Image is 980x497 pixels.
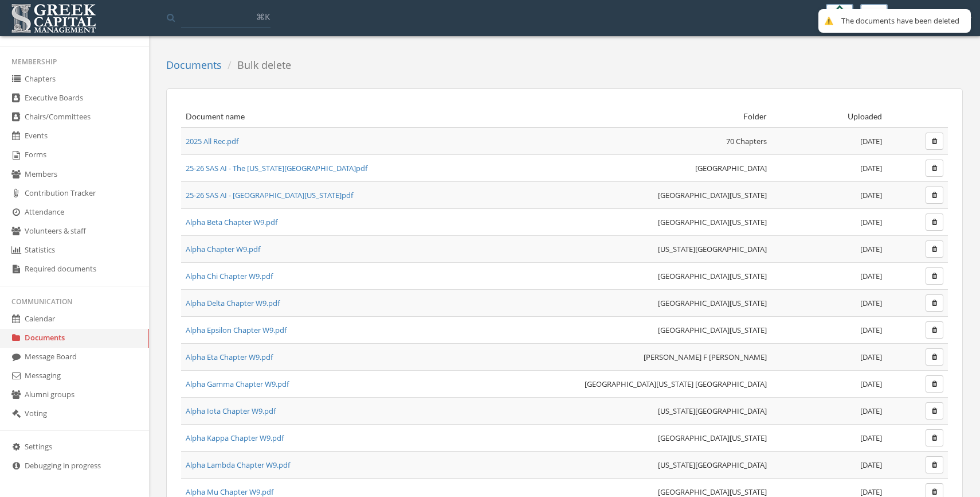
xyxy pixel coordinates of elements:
span: ⌘K [256,11,270,22]
div: ⚠️ [824,16,836,26]
a: 25-26 SAS AI - [GEOGRAPHIC_DATA][US_STATE]pdf [186,190,353,200]
td: [GEOGRAPHIC_DATA][US_STATE] [565,182,771,209]
td: [DATE] [771,236,887,263]
td: [DATE] [771,398,887,425]
td: [GEOGRAPHIC_DATA][US_STATE] [565,317,771,344]
td: [DATE] [771,182,887,209]
a: Alpha Epsilon Chapter W9.pdf [186,325,287,335]
td: [DATE] [771,371,887,398]
th: Document name [181,106,565,127]
li: Bulk delete [222,58,291,73]
a: Alpha Delta Chapter W9.pdf [186,298,280,308]
td: [GEOGRAPHIC_DATA][US_STATE] [GEOGRAPHIC_DATA] [565,371,771,398]
td: [US_STATE][GEOGRAPHIC_DATA] [565,236,771,263]
td: [DATE] [771,290,887,317]
div: The documents have been deleted [841,16,959,26]
a: 2025 All Rec.pdf [186,136,238,146]
a: Alpha Gamma Chapter W9.pdf [186,379,289,389]
td: [DATE] [771,452,887,479]
td: [DATE] [771,155,887,182]
a: Alpha Eta Chapter W9.pdf [186,352,273,362]
td: [GEOGRAPHIC_DATA][US_STATE] [565,425,771,452]
a: Alpha Kappa Chapter W9.pdf [186,433,284,443]
a: Documents [166,58,222,72]
td: [DATE] [771,425,887,452]
a: 25-26 SAS AI - The [US_STATE][GEOGRAPHIC_DATA]pdf [186,163,367,173]
th: Uploaded [771,106,887,127]
a: Alpha Lambda Chapter W9.pdf [186,460,290,470]
a: Alpha Chi Chapter W9.pdf [186,271,273,281]
td: [DATE] [771,263,887,290]
a: Alpha Iota Chapter W9.pdf [186,406,276,416]
td: [US_STATE][GEOGRAPHIC_DATA] [565,452,771,479]
th: Folder [565,106,771,127]
td: [GEOGRAPHIC_DATA][US_STATE] [565,263,771,290]
td: [PERSON_NAME] F [PERSON_NAME] [565,344,771,371]
td: [DATE] [771,209,887,236]
a: Alpha Mu Chapter W9.pdf [186,487,273,497]
td: [US_STATE][GEOGRAPHIC_DATA] [565,398,771,425]
a: Alpha Beta Chapter W9.pdf [186,217,277,227]
td: [GEOGRAPHIC_DATA][US_STATE] [565,209,771,236]
td: [DATE] [771,344,887,371]
td: [DATE] [771,127,887,155]
td: 70 Chapters [565,127,771,155]
div: [PERSON_NAME] [895,4,971,24]
td: [GEOGRAPHIC_DATA] [565,155,771,182]
td: [GEOGRAPHIC_DATA][US_STATE] [565,290,771,317]
td: [DATE] [771,317,887,344]
a: Alpha Chapter W9.pdf [186,244,260,254]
